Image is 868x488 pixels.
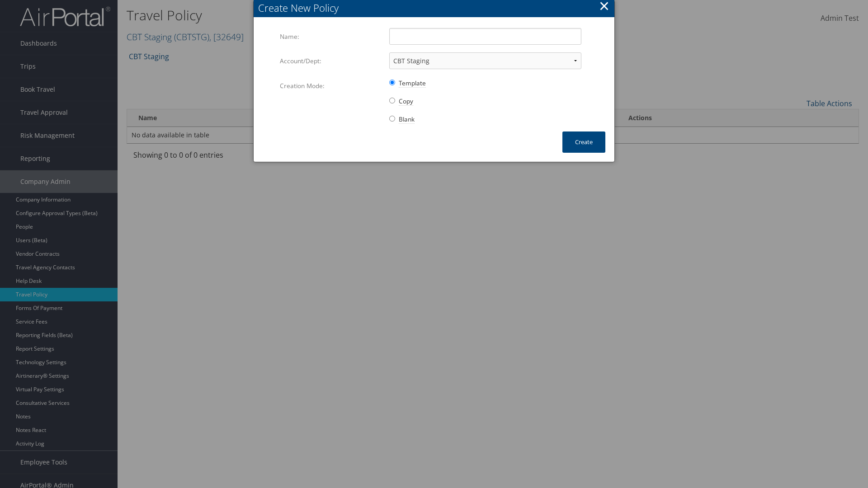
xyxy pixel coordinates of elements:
[280,28,382,45] label: Name:
[258,1,614,15] div: Create New Policy
[399,97,413,106] span: Copy
[399,115,415,124] span: Blank
[280,52,382,70] label: Account/Dept:
[399,79,426,88] span: Template
[562,131,605,153] button: Create
[280,77,382,94] label: Creation Mode:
